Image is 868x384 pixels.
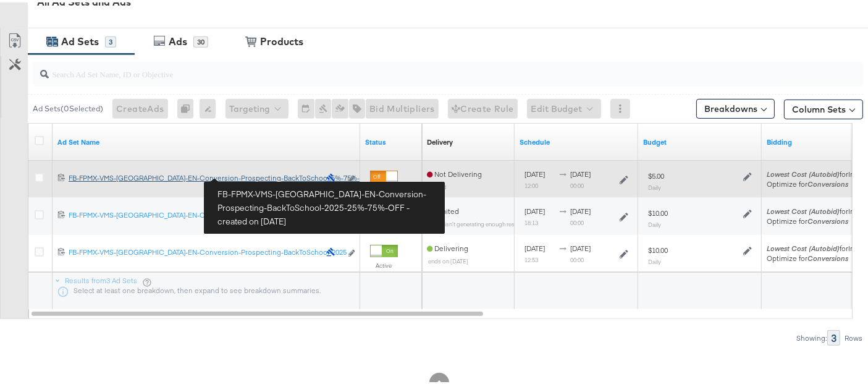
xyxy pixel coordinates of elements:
[784,97,863,117] button: Column Sets
[570,179,584,187] sub: 00:00
[767,204,840,213] em: Lowest Cost (Autobid)
[33,101,103,112] div: Ad Sets ( 0 Selected)
[643,135,757,145] a: Shows the current budget of Ad Set.
[370,185,398,193] label: Paused
[177,96,200,116] div: 0
[525,241,545,250] span: [DATE]
[427,135,453,145] a: Reflects the ability of your Ad Set to achieve delivery based on ad states, schedule and budget.
[696,96,775,116] button: Breakdowns
[520,135,633,145] a: Shows when your Ad Set is scheduled to deliver.
[69,245,319,255] div: FB-FPMX-VMS-[GEOGRAPHIC_DATA]-EN-Conversion-Prospecting-BackToSchool-2025
[807,251,848,260] em: Conversions
[57,135,355,145] a: Your Ad Set name.
[69,171,319,181] div: FB-FPMX-VMS-[GEOGRAPHIC_DATA]-EN-Conversion-Prospecting-BackToSchoo...5%-75%-OFF
[365,135,417,145] a: Shows the current state of your Ad Set.
[796,331,827,340] div: Showing:
[570,216,584,224] sub: 00:00
[428,255,468,262] sub: ends on [DATE]
[169,32,187,46] div: Ads
[807,177,848,186] em: Conversions
[767,241,840,250] em: Lowest Cost (Autobid)
[525,216,538,224] sub: 18:13
[427,218,581,225] sub: Ad set isn’t generating enough results to exit learning phase.
[570,241,591,250] span: [DATE]
[49,54,790,79] input: Search Ad Set Name, ID or Objective
[648,206,668,216] div: $10.00
[61,32,99,46] div: Ad Sets
[427,204,459,213] span: Limited
[69,208,319,218] div: FB-FPMX-VMS-[GEOGRAPHIC_DATA]-EN-Conversion-Prospecting-BackToSchool...NDLES-2025
[648,218,661,226] sub: Daily
[827,328,840,343] div: 3
[427,241,468,250] span: Delivering
[807,214,848,223] em: Conversions
[570,254,584,261] sub: 00:00
[648,169,664,179] div: $5.00
[427,167,482,176] span: Not Delivering
[525,179,538,187] sub: 12:00
[844,331,863,340] div: Rows
[427,135,453,145] div: Delivery
[260,32,303,46] div: Products
[193,34,208,45] div: 30
[105,34,116,45] div: 3
[570,204,591,213] span: [DATE]
[525,254,538,261] sub: 12:53
[767,167,840,176] em: Lowest Cost (Autobid)
[525,204,545,213] span: [DATE]
[648,255,661,263] sub: Daily
[69,245,319,258] a: FB-FPMX-VMS-[GEOGRAPHIC_DATA]-EN-Conversion-Prospecting-BackToSchool-2025
[69,208,319,221] a: FB-FPMX-VMS-[GEOGRAPHIC_DATA]-EN-Conversion-Prospecting-BackToSchool...NDLES-2025
[370,259,398,267] label: Active
[427,181,447,188] sub: Paused
[648,243,668,253] div: $10.00
[570,167,591,176] span: [DATE]
[370,222,398,230] label: Active
[69,171,319,184] a: FB-FPMX-VMS-[GEOGRAPHIC_DATA]-EN-Conversion-Prospecting-BackToSchoo...5%-75%-OFF
[525,167,545,176] span: [DATE]
[648,181,661,189] sub: Daily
